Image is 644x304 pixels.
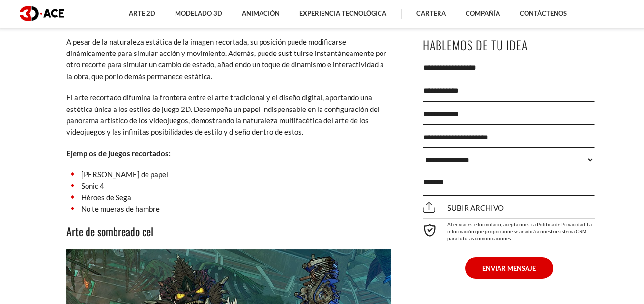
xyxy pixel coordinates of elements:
font: [PERSON_NAME] de papel [81,170,168,179]
font: Ejemplos de juegos recortados: [66,149,171,158]
font: No te mueras de hambre [81,204,160,213]
font: El arte recortado difumina la frontera entre el arte tradicional y el diseño digital, aportando u... [66,93,380,136]
font: Subir archivo [447,203,504,212]
font: Arte de sombreado cel [66,223,153,239]
font: Héroes de Sega [81,193,131,202]
button: ENVIAR MENSAJE [465,257,553,279]
font: ENVIAR MENSAJE [482,264,536,272]
font: Hablemos de tu idea [423,36,527,54]
font: Al enviar este formulario, acepta nuestra Política de Privacidad. La información que proporcione ... [447,221,592,241]
font: A pesar de la naturaleza estática de la imagen recortada, su posición puede modificarse dinámicam... [66,37,386,81]
font: Sonic 4 [81,181,104,190]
